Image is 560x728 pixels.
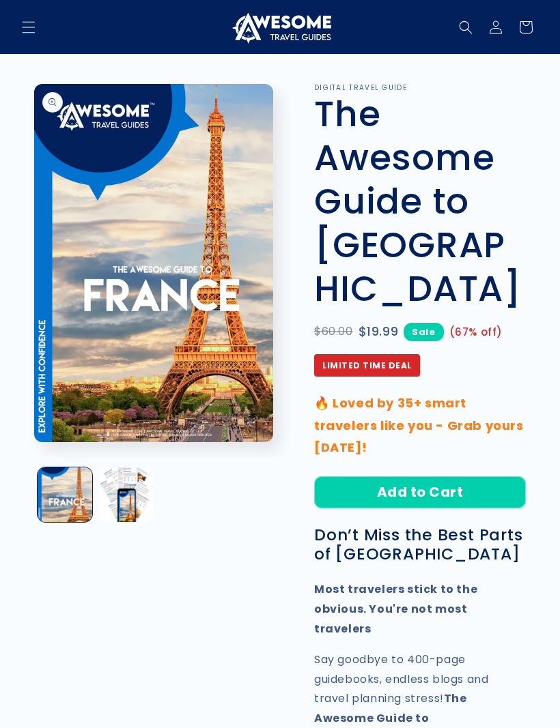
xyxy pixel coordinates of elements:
strong: Most travelers stick to the obvious. You're not most travelers [314,581,477,637]
p: 🔥 Loved by 35+ smart travelers like you - Grab yours [DATE]! [314,392,526,458]
span: Limited Time Deal [314,354,420,377]
button: Load image 1 in gallery view [38,467,92,522]
span: (67% off) [449,323,503,341]
h1: The Awesome Guide to [GEOGRAPHIC_DATA] [314,92,526,310]
button: Load image 2 in gallery view [99,467,154,522]
h3: Don’t Miss the Best Parts of [GEOGRAPHIC_DATA] [314,525,526,565]
media-gallery: Gallery Viewer [34,84,280,525]
span: $19.99 [359,321,399,343]
summary: Search [451,12,481,42]
summary: Menu [14,12,44,42]
img: Awesome Travel Guides [229,11,331,44]
a: Awesome Travel Guides [224,5,337,48]
span: $60.00 [314,322,353,342]
span: Sale [404,323,443,341]
button: Add to Cart [314,476,526,508]
p: DIGITAL TRAVEL GUIDE [314,84,526,92]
